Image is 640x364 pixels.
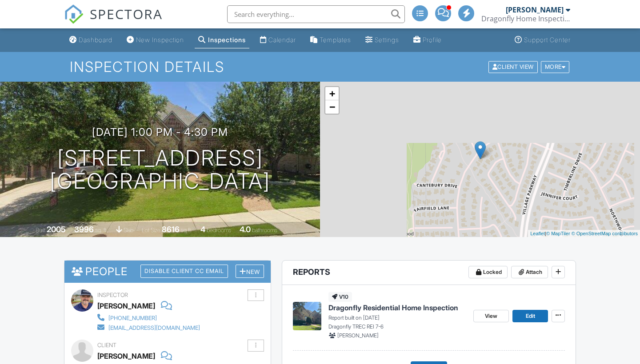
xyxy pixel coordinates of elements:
a: Dashboard [66,32,116,48]
a: Profile [410,32,445,48]
a: Settings [362,32,403,48]
div: Profile [423,36,442,44]
h3: [DATE] 1:00 pm - 4:30 pm [92,126,228,138]
a: Templates [307,32,355,48]
a: Calendar [256,32,300,48]
a: Zoom in [325,87,339,100]
span: bedrooms [207,227,231,233]
div: Settings [375,36,399,44]
div: Dashboard [79,36,112,44]
div: Inspections [208,36,246,44]
h1: Inspection Details [70,59,570,75]
span: Client [97,342,116,348]
h3: People [64,261,271,282]
div: 4.0 [240,225,251,234]
div: New [236,265,264,278]
span: bathrooms [252,227,277,233]
span: SPECTORA [90,4,163,23]
div: 8616 [162,225,180,234]
a: © OpenStreetMap contributors [572,231,638,236]
a: Support Center [511,32,574,48]
a: Inspections [195,32,249,48]
div: Calendar [268,36,296,44]
span: sq.ft. [181,227,192,233]
a: New Inspection [123,32,188,48]
h1: [STREET_ADDRESS] [GEOGRAPHIC_DATA] [50,146,270,194]
span: Lot Size [142,227,160,233]
a: Leaflet [530,231,545,236]
div: Dragonfly Home Inspections [481,14,570,23]
div: | [528,230,640,237]
input: Search everything... [227,5,405,23]
span: Inspector [97,292,128,298]
a: Zoom out [325,100,339,114]
a: Client View [488,63,540,70]
div: Client View [488,61,538,73]
div: [EMAIL_ADDRESS][DOMAIN_NAME] [108,324,200,332]
div: 3996 [74,225,94,234]
span: sq. ft. [95,227,108,233]
div: [PHONE_NUMBER] [108,315,157,322]
div: New Inspection [136,36,184,44]
div: 4 [200,225,205,234]
a: SPECTORA [64,12,163,31]
span: Built [36,227,45,233]
a: [PHONE_NUMBER] [97,313,200,322]
img: The Best Home Inspection Software - Spectora [64,4,84,24]
div: [PERSON_NAME] [506,5,564,14]
div: Support Center [524,36,571,44]
div: [PERSON_NAME] [97,299,155,313]
a: © MapTiler [546,231,570,236]
div: [PERSON_NAME] [97,349,155,363]
div: Disable Client CC Email [140,265,228,278]
div: More [541,61,570,73]
div: 2005 [47,225,66,234]
a: [EMAIL_ADDRESS][DOMAIN_NAME] [97,322,200,332]
span: slab [124,227,133,233]
div: Templates [320,36,351,44]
